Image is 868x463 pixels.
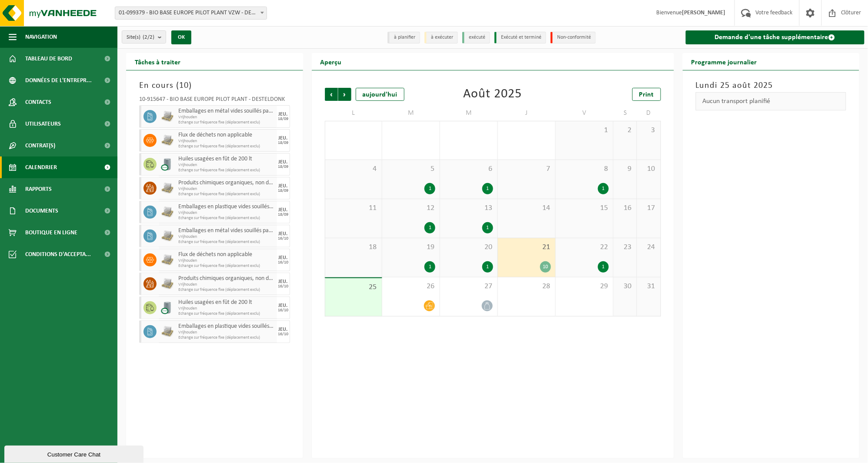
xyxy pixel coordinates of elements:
[161,206,174,219] img: LP-PA-00000-WDN-11
[614,105,637,121] td: S
[25,243,91,265] span: Conditions d'accepta...
[424,32,458,43] li: à exécuter
[25,48,72,70] span: Tableau de bord
[178,311,275,316] span: Echange sur fréquence fixe (déplacement exclu)
[482,261,493,273] div: 1
[682,10,726,16] strong: [PERSON_NAME]
[279,112,288,117] div: JEU.
[178,139,275,144] span: Vrijhouden
[382,105,440,121] td: M
[171,30,191,44] button: OK
[279,231,288,236] div: JEU.
[279,160,288,165] div: JEU.
[560,126,609,135] span: 1
[161,158,174,171] img: LP-LD-00200-CU
[618,126,632,135] span: 2
[639,91,654,98] span: Print
[560,282,609,291] span: 29
[278,117,288,121] div: 18/09
[696,92,847,110] div: Aucun transport planifié
[278,213,288,217] div: 18/09
[178,156,275,163] span: Huiles usagées en fût de 200 lt
[330,203,378,213] span: 11
[178,203,275,210] span: Emballages en plastique vides souillés par des substances oxydants (comburant)
[178,108,275,115] span: Emballages en métal vides souillés par des substances dangereuses
[641,203,656,213] span: 17
[178,306,275,311] span: Vrijhouden
[598,183,609,194] div: 1
[178,210,275,216] span: Vrijhouden
[444,282,493,291] span: 27
[641,243,656,252] span: 24
[161,325,174,338] img: LP-PA-00000-WDN-11
[618,243,632,252] span: 23
[278,284,288,289] div: 16/10
[25,26,57,48] span: Navigation
[502,243,551,252] span: 21
[387,32,420,43] li: à planifier
[424,222,435,233] div: 1
[279,255,288,260] div: JEU.
[387,243,435,252] span: 19
[178,240,275,245] span: Echange sur fréquence fixe (déplacement exclu)
[387,282,435,291] span: 26
[178,180,275,187] span: Produits chimiques organiques, non dangereux en petit emballage
[25,178,52,200] span: Rapports
[502,164,551,174] span: 7
[178,227,275,234] span: Emballages en métal vides souillés par des substances dangereuses
[641,282,656,291] span: 31
[161,230,174,243] img: LP-PA-00000-WDN-11
[424,183,435,194] div: 1
[444,203,493,213] span: 13
[278,236,288,241] div: 16/10
[551,32,596,43] li: Non-conformité
[278,165,288,169] div: 18/09
[278,308,288,313] div: 16/10
[502,203,551,213] span: 14
[178,120,275,125] span: Echange sur fréquence fixe (déplacement exclu)
[161,110,174,123] img: LP-PA-00000-WDN-11
[683,53,766,70] h2: Programme journalier
[178,258,275,263] span: Vrijhouden
[424,261,435,273] div: 1
[178,275,275,282] span: Produits chimiques organiques, non dangereux en petit emballage
[560,243,609,252] span: 22
[482,183,493,194] div: 1
[618,282,632,291] span: 30
[178,168,275,173] span: Echange sur fréquence fixe (déplacement exclu)
[464,88,522,101] div: Août 2025
[139,97,290,105] div: 10-915647 - BIO BASE EUROPE PILOT PLANT - DESTELDONK
[178,192,275,197] span: Echange sur fréquence fixe (déplacement exclu)
[387,203,435,213] span: 12
[598,261,609,273] div: 1
[686,30,865,44] a: Demande d'une tâche supplémentaire
[178,251,275,258] span: Flux de déchets non applicable
[25,222,77,243] span: Boutique en ligne
[279,327,288,332] div: JEU.
[126,53,189,70] h2: Tâches à traiter
[4,444,145,463] iframe: chat widget
[278,260,288,265] div: 16/10
[178,132,275,139] span: Flux de déchets non applicable
[330,164,378,174] span: 4
[115,7,267,19] span: 01-099379 - BIO BASE EUROPE PILOT PLANT VZW - DESTELDONK
[178,263,275,269] span: Echange sur fréquence fixe (déplacement exclu)
[279,207,288,213] div: JEU.
[122,30,166,43] button: Site(s)(2/2)
[444,243,493,252] span: 20
[325,105,383,121] td: L
[178,163,275,168] span: Vrijhouden
[278,141,288,145] div: 18/09
[178,144,275,149] span: Echange sur fréquence fixe (déplacement exclu)
[641,164,656,174] span: 10
[178,234,275,240] span: Vrijhouden
[632,88,661,101] a: Print
[25,91,51,113] span: Contacts
[25,70,92,91] span: Données de l'entrepr...
[178,330,275,335] span: Vrijhouden
[556,105,614,121] td: V
[178,287,275,293] span: Echange sur fréquence fixe (déplacement exclu)
[127,31,154,44] span: Site(s)
[356,88,404,101] div: aujourd'hui
[279,136,288,141] div: JEU.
